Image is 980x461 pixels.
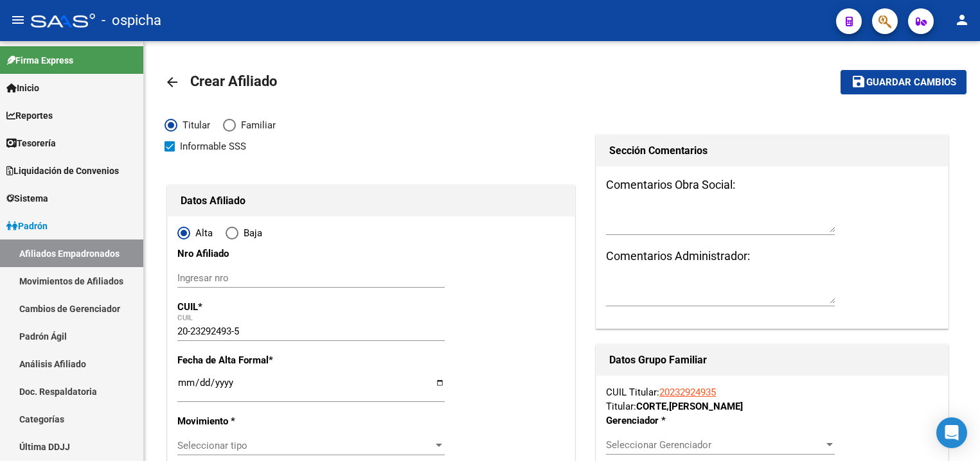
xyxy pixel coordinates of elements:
p: CUIL [177,300,294,314]
div: Open Intercom Messenger [936,417,967,448]
span: Titular [177,118,210,132]
span: - ospicha [102,6,161,35]
div: CUIL Titular: Titular: [606,385,938,413]
span: Sistema [6,191,48,205]
span: Familiar [236,118,276,132]
span: Padrón [6,219,48,233]
mat-icon: menu [10,12,26,28]
span: Seleccionar Gerenciador [606,439,823,451]
span: Liquidación de Convenios [6,164,119,178]
p: Fecha de Alta Formal [177,353,294,367]
h1: Datos Grupo Familiar [609,350,935,370]
mat-radio-group: Elija una opción [177,230,275,241]
h1: Sección Comentarios [609,141,935,161]
p: Movimiento * [177,414,294,428]
span: Firma Express [6,53,73,67]
span: Reportes [6,109,53,123]
span: Crear Afiliado [190,73,277,89]
span: Seleccionar tipo [177,440,433,451]
mat-icon: person [954,12,970,28]
strong: CORTE [PERSON_NAME] [636,401,743,412]
span: , [666,401,669,412]
button: Guardar cambios [841,70,967,94]
h3: Comentarios Administrador: [606,247,938,265]
span: Inicio [6,81,39,95]
p: Gerenciador * [606,413,706,428]
mat-icon: arrow_back [165,74,180,90]
span: Guardar cambios [866,77,956,89]
a: 20232924935 [659,387,716,398]
span: Alta [190,226,213,240]
span: Tesorería [6,136,56,150]
span: Baja [238,226,262,240]
h1: Datos Afiliado [181,191,562,211]
mat-radio-group: Elija una opción [165,122,289,134]
p: Nro Afiliado [177,247,294,261]
span: Informable SSS [180,139,246,154]
h3: Comentarios Obra Social: [606,176,938,194]
mat-icon: save [851,74,866,89]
